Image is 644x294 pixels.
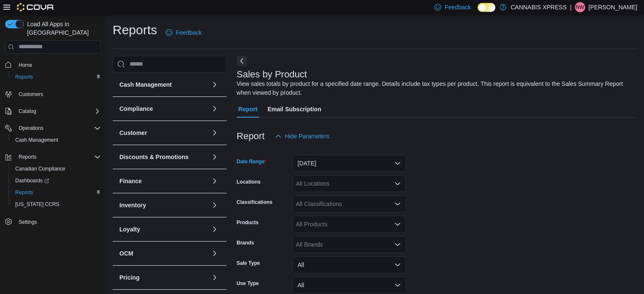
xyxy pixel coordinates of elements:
[394,221,401,228] button: Open list of options
[119,80,172,89] h3: Cash Management
[210,248,220,258] button: OCM
[293,155,406,172] button: [DATE]
[19,219,37,225] span: Settings
[12,176,53,186] a: Dashboards
[2,88,104,100] button: Customers
[237,179,261,185] label: Locations
[237,56,247,66] button: Next
[271,128,333,145] button: Hide Parameters
[15,165,65,172] span: Canadian Compliance
[12,187,101,198] span: Reports
[12,164,69,174] a: Canadian Compliance
[12,72,36,82] a: Reports
[15,106,39,116] button: Catalog
[15,152,101,162] span: Reports
[237,280,259,287] label: Use Type
[570,2,572,12] p: |
[15,123,101,133] span: Operations
[12,176,101,186] span: Dashboards
[8,198,104,210] button: [US_STATE] CCRS
[15,89,47,99] a: Customers
[210,80,220,90] button: Cash Management
[19,91,43,98] span: Customers
[237,69,307,80] h3: Sales by Product
[12,72,101,82] span: Reports
[15,201,59,208] span: [US_STATE] CCRS
[17,3,55,11] img: Cova
[237,239,254,246] label: Brands
[176,28,202,37] span: Feedback
[119,153,188,161] h3: Discounts & Promotions
[394,180,401,187] button: Open list of options
[293,256,406,273] button: All
[511,2,567,12] p: CANNABIS XPRESS
[12,187,36,198] a: Reports
[15,189,33,196] span: Reports
[237,80,633,97] div: View sales totals by product for a specified date range. Details include tax types per product. T...
[119,225,208,234] button: Loyalty
[12,199,101,209] span: Washington CCRS
[119,201,208,209] button: Inventory
[293,277,406,294] button: All
[2,122,104,134] button: Operations
[119,177,142,185] h3: Finance
[19,154,36,160] span: Reports
[478,3,495,12] input: Dark Mode
[478,12,478,12] span: Dark Mode
[119,273,208,282] button: Pricing
[12,135,101,145] span: Cash Management
[210,200,220,210] button: Inventory
[575,2,585,12] div: Nadia Wilson
[210,128,220,138] button: Customer
[210,272,220,283] button: Pricing
[8,71,104,83] button: Reports
[19,125,44,132] span: Operations
[2,105,104,117] button: Catalog
[237,219,259,226] label: Products
[2,215,104,228] button: Settings
[210,176,220,186] button: Finance
[15,216,101,227] span: Settings
[210,104,220,114] button: Compliance
[12,135,61,145] a: Cash Management
[2,151,104,163] button: Reports
[15,60,101,70] span: Home
[12,164,101,174] span: Canadian Compliance
[2,59,104,71] button: Home
[15,60,36,70] a: Home
[210,152,220,162] button: Discounts & Promotions
[162,24,205,41] a: Feedback
[119,201,146,209] h3: Inventory
[15,106,101,116] span: Catalog
[15,137,58,143] span: Cash Management
[119,153,208,161] button: Discounts & Promotions
[119,80,208,89] button: Cash Management
[19,108,36,115] span: Catalog
[15,152,40,162] button: Reports
[119,273,139,282] h3: Pricing
[394,241,401,248] button: Open list of options
[285,132,329,140] span: Hide Parameters
[8,134,104,146] button: Cash Management
[589,2,637,12] p: [PERSON_NAME]
[8,175,104,187] a: Dashboards
[237,199,273,206] label: Classifications
[15,217,40,227] a: Settings
[238,101,257,118] span: Report
[119,225,140,234] h3: Loyalty
[268,101,321,118] span: Email Subscription
[576,2,584,12] span: NW
[12,199,63,209] a: [US_STATE] CCRS
[445,3,470,11] span: Feedback
[394,201,401,207] button: Open list of options
[15,74,33,80] span: Reports
[8,187,104,198] button: Reports
[119,129,208,137] button: Customer
[237,158,267,165] label: Date Range
[15,123,47,133] button: Operations
[19,62,32,69] span: Home
[237,260,260,267] label: Sale Type
[119,104,153,113] h3: Compliance
[119,249,208,258] button: OCM
[15,177,49,184] span: Dashboards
